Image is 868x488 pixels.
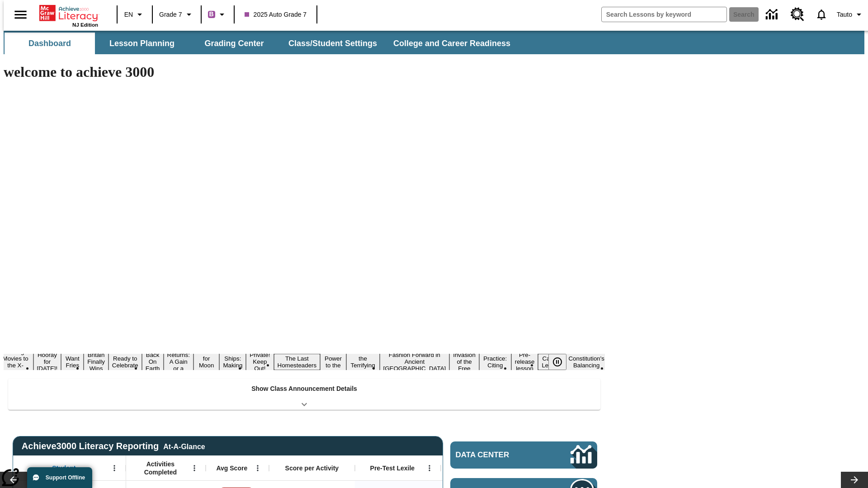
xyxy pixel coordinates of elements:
span: Activities Completed [131,460,190,476]
button: Slide 12 Solar Power to the People [320,347,346,377]
div: SubNavbar [4,31,864,54]
span: Achieve3000 Literacy Reporting [22,441,205,451]
div: At-A-Glance [163,441,205,451]
button: Slide 9 Cruise Ships: Making Waves [219,347,246,377]
span: B [209,9,214,20]
div: Home [39,3,98,28]
button: Lesson Planning [97,33,187,54]
button: Dashboard [5,33,95,54]
button: Open Menu [108,461,121,475]
button: Slide 16 Mixed Practice: Citing Evidence [479,347,511,377]
button: Slide 6 Back On Earth [142,350,164,373]
button: Slide 17 Pre-release lesson [511,350,538,373]
input: search field [602,7,726,22]
a: Data Center [450,441,597,469]
h1: welcome to achieve 3000 [4,64,605,80]
button: Slide 18 Career Lesson [538,354,565,370]
button: Slide 5 Get Ready to Celebrate Juneteenth! [108,347,142,377]
span: Tauto [837,10,852,19]
span: NJ Edition [72,22,98,28]
button: Slide 2 Hooray for Constitution Day! [33,350,61,373]
span: Avg Score [216,464,247,472]
button: Profile/Settings [833,6,868,23]
span: Support Offline [46,474,85,481]
button: Grading Center [189,33,279,54]
span: Data Center [456,450,540,460]
div: Pause [548,354,576,370]
button: Slide 11 The Last Homesteaders [274,354,321,370]
a: Data Center [760,2,785,27]
button: Open Menu [423,461,436,475]
div: SubNavbar [4,33,519,54]
button: Slide 19 The Constitution's Balancing Act [565,347,608,377]
span: Pre-Test Lexile [370,464,415,472]
a: Home [39,4,98,22]
p: Show Class Announcement Details [251,384,357,394]
button: Class/Student Settings [281,33,384,54]
div: Show Class Announcement Details [8,379,600,410]
button: Support Offline [27,467,92,488]
button: Language: EN, Select a language [120,6,149,23]
button: College and Career Readiness [386,33,518,54]
a: Notifications [810,3,833,26]
span: 2025 Auto Grade 7 [245,10,307,19]
button: Open Menu [251,461,264,475]
button: Grade: Grade 7, Select a grade [156,6,198,23]
a: Resource Center, Will open in new tab [785,2,810,27]
button: Slide 7 Free Returns: A Gain or a Drain? [164,343,193,380]
span: Student [52,464,75,472]
button: Slide 13 Attack of the Terrifying Tomatoes [346,347,380,377]
button: Pause [548,354,566,370]
button: Slide 14 Fashion Forward in Ancient Rome [380,350,450,373]
body: Maximum 600 characters Press Escape to exit toolbar Press Alt + F10 to reach toolbar [4,7,132,15]
button: Open Menu [188,461,201,475]
button: Slide 15 The Invasion of the Free CD [449,343,479,380]
button: Slide 3 Do You Want Fries With That? [61,340,84,384]
span: Grade 7 [159,10,182,19]
button: Open side menu [7,1,34,28]
button: Lesson carousel, Next [841,472,868,488]
button: Slide 10 Private! Keep Out! [246,350,274,373]
button: Slide 8 Time for Moon Rules? [193,347,219,377]
button: Slide 4 Britain Finally Wins [84,350,108,373]
button: Boost Class color is purple. Change class color [204,6,231,23]
span: Score per Activity [285,464,339,472]
span: EN [124,10,133,19]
